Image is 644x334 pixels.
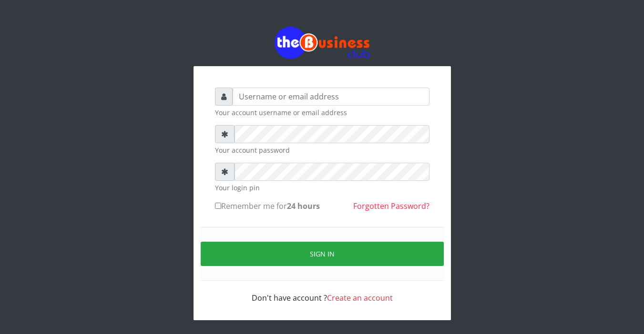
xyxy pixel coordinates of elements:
[287,201,320,211] b: 24 hours
[215,145,429,155] small: Your account password
[215,200,320,212] label: Remember me for
[215,203,221,209] input: Remember me for24 hours
[215,108,429,118] small: Your account username or email address
[233,88,429,106] input: Username or email address
[215,281,429,304] div: Don't have account ?
[327,293,393,303] a: Create an account
[201,242,444,266] button: Sign in
[353,201,429,211] a: Forgotten Password?
[215,183,429,193] small: Your login pin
